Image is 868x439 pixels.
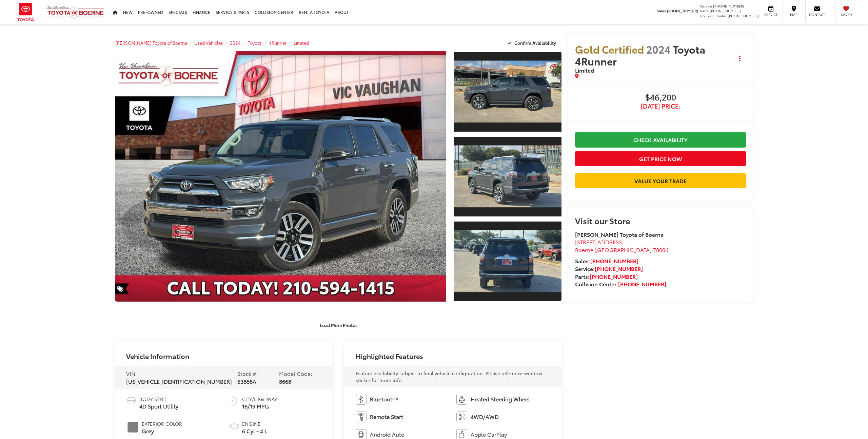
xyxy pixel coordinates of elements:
span: dropdown dots [739,56,741,61]
span: 4D Sport Utility [139,402,178,410]
a: 2024 [230,40,241,46]
span: $46,200 [575,93,746,103]
strong: Parts: [575,272,638,280]
a: Expand Photo 0 [115,51,446,302]
a: Value Your Trade [575,173,746,188]
span: Collision Center [700,13,727,18]
span: VIN: [126,369,137,377]
span: Exterior Color [142,420,182,427]
h2: Visit our Store [575,216,746,225]
img: Heated Steering Wheel [456,394,467,405]
span: 4WD/AWD [471,413,499,421]
span: Body Style [139,396,178,402]
a: Used Vehicles [194,40,223,46]
span: [PHONE_NUMBER] [728,13,759,18]
button: Confirm Availability [504,37,562,49]
span: Limited [575,66,594,74]
span: 2024 [646,42,671,56]
img: 2024 Toyota 4Runner Limited [112,50,449,303]
span: Model Code: [279,369,312,377]
a: Expand Photo 2 [454,136,561,217]
img: 2024 Toyota 4Runner Limited [452,61,563,123]
span: 78006 [653,246,668,253]
img: Fuel Economy [229,396,240,406]
span: Heated Steering Wheel [471,395,530,403]
span: , [575,246,668,253]
img: Bluetooth® [356,394,367,405]
h2: Vehicle Information [126,352,189,360]
a: [PERSON_NAME] Toyota of Boerne [115,40,187,46]
img: 2024 Toyota 4Runner Limited [452,230,563,292]
img: 2024 Toyota 4Runner Limited [452,146,563,208]
span: Sales [657,8,666,13]
button: Get Price Now [575,151,746,166]
span: Confirm Availability [514,40,556,46]
span: Service [700,3,712,8]
strong: Collision Center: [575,280,666,288]
button: Load More Photos [315,319,362,331]
span: Grey [142,427,182,435]
button: Actions [734,53,746,64]
span: Remote Start [370,413,403,421]
span: Gold Certified [575,42,644,56]
span: [STREET_ADDRESS] [575,238,624,246]
span: Special [115,283,129,294]
span: 16/19 MPG [242,402,277,410]
span: Bluetooth® [370,395,398,403]
span: [US_VEHICLE_IDENTIFICATION_NUMBER] [126,377,232,385]
a: [STREET_ADDRESS] Boerne,[GEOGRAPHIC_DATA] 78006 [575,238,668,253]
a: Check Availability [575,132,746,147]
a: Limited [294,40,309,46]
span: Contact [809,12,825,17]
img: Vic Vaughan Toyota of Boerne [47,5,104,19]
a: [PHONE_NUMBER] [618,280,666,288]
a: [PHONE_NUMBER] [590,257,638,265]
a: 4Runner [269,40,287,46]
a: [PHONE_NUMBER] [595,265,643,272]
span: [PHONE_NUMBER] [710,8,741,13]
span: [GEOGRAPHIC_DATA] [595,246,652,253]
span: Toyota 4Runner [575,42,705,68]
span: 53866A [237,377,256,385]
strong: Sales: [575,257,638,265]
span: Map [786,12,801,17]
span: Engine [242,420,267,427]
a: [PHONE_NUMBER] [590,272,638,280]
span: City/Highway [242,396,277,402]
strong: [PERSON_NAME] Toyota of Boerne [575,230,664,238]
span: [PHONE_NUMBER] [667,8,698,13]
span: Boerne [575,246,593,253]
h2: Highlighted Features [356,352,423,360]
span: 8668 [279,377,291,385]
img: 4WD/AWD [456,412,467,422]
span: 6 Cyl - 4 L [242,427,267,435]
span: Feature availability subject to final vehicle configuration. Please reference window sticker for ... [356,370,542,383]
span: #808080 [127,422,138,433]
a: Expand Photo 3 [454,221,561,302]
a: Expand Photo 1 [454,51,561,132]
span: [PHONE_NUMBER] [713,3,744,8]
span: Saved [839,12,854,17]
span: Parts [700,8,709,13]
a: Toyota [248,40,262,46]
span: Stock #: [237,369,258,377]
span: [DATE] Price: [575,103,746,110]
img: Remote Start [356,412,367,422]
strong: Service: [575,265,643,272]
span: Service [763,12,778,17]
